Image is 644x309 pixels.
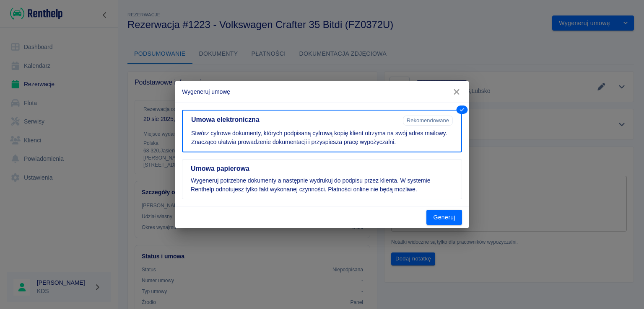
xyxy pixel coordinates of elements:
span: Rekomendowane [403,117,452,124]
p: Stwórz cyfrowe dokumenty, których podpisaną cyfrową kopię klient otrzyma na swój adres mailowy. Z... [191,129,453,147]
button: Umowa elektronicznaRekomendowaneStwórz cyfrowe dokumenty, których podpisaną cyfrową kopię klient ... [182,110,462,152]
button: Generuj [426,210,462,225]
p: Wygeneruj potrzebne dokumenty a następnie wydrukuj do podpisu przez klienta. W systemie Renthelp ... [191,176,453,194]
h5: Umowa papierowa [191,165,453,173]
h2: Wygeneruj umowę [175,81,469,103]
h5: Umowa elektroniczna [191,116,400,124]
button: Umowa papierowaWygeneruj potrzebne dokumenty a następnie wydrukuj do podpisu przez klienta. W sys... [182,159,462,199]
